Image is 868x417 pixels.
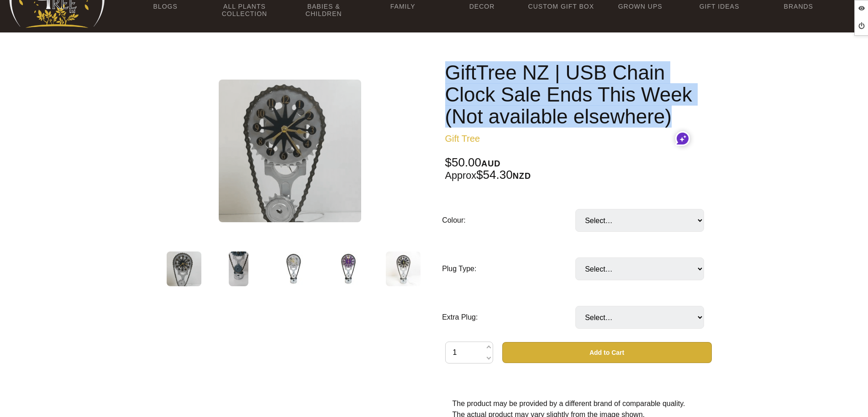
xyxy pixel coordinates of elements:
a: Gift Tree [445,134,480,144]
img: GiftTree NZ | USB Chain Clock Sale Ends This Week (Not available elsewhere) [386,251,421,286]
span: AUD [481,159,500,168]
small: Approx [445,170,477,181]
span: NZD [513,171,531,181]
img: GiftTree NZ | USB Chain Clock Sale Ends This Week (Not available elsewhere) [167,251,201,286]
td: Plug Type: [442,245,575,293]
img: GiftTree NZ | USB Chain Clock Sale Ends This Week (Not available elsewhere) [331,251,366,286]
img: GiftTree NZ | USB Chain Clock Sale Ends This Week (Not available elsewhere) [229,251,248,286]
h1: GiftTree NZ | USB Chain Clock Sale Ends This Week (Not available elsewhere) [445,62,712,128]
td: Colour: [442,196,575,245]
div: $50.00 $54.30 [445,157,712,182]
button: Add to Cart [502,342,712,363]
td: Extra Plug: [442,293,575,342]
img: GiftTree NZ | USB Chain Clock Sale Ends This Week (Not available elsewhere) [276,251,311,286]
img: GiftTree NZ | USB Chain Clock Sale Ends This Week (Not available elsewhere) [219,80,361,222]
